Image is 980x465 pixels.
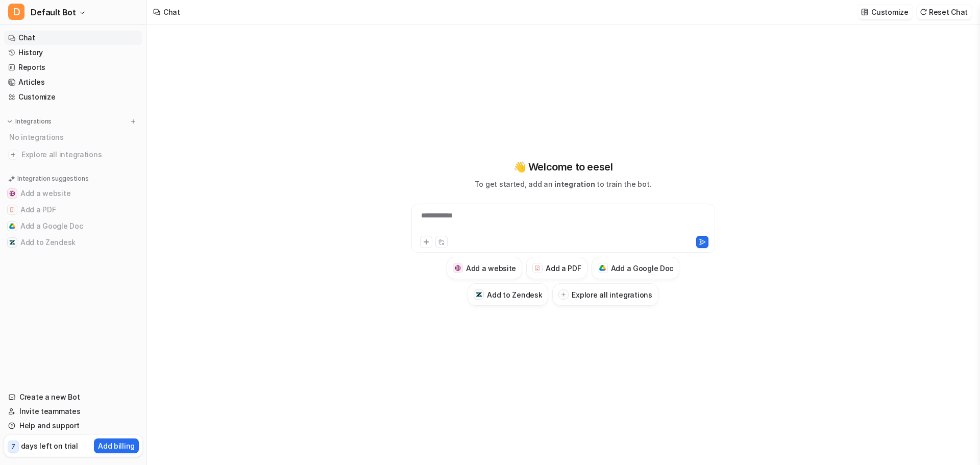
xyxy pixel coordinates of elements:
button: Reset Chat [917,5,972,19]
a: Invite teammates [4,404,142,419]
p: days left on trial [21,440,78,451]
button: Add a Google DocAdd a Google Doc [592,257,680,279]
a: Explore all integrations [4,148,142,162]
button: Integrations [4,116,55,127]
button: Add to ZendeskAdd to Zendesk [4,234,142,251]
button: Add a Google DocAdd a Google Doc [4,218,142,234]
img: Add a Google Doc [9,223,15,229]
h3: Add to Zendesk [487,289,542,300]
img: Add a Google Doc [599,265,606,271]
img: Add to Zendesk [9,239,15,246]
div: No integrations [6,129,142,145]
img: Add a website [455,265,461,272]
a: Articles [4,75,142,89]
img: reset [920,8,927,16]
h3: Add a website [466,263,516,274]
span: D [8,4,24,20]
p: 7 [11,442,15,451]
button: Add a PDFAdd a PDF [526,257,587,279]
h3: Explore all integrations [572,289,652,300]
img: explore all integrations [8,150,18,160]
button: Explore all integrations [552,283,658,306]
button: Add a PDFAdd a PDF [4,202,142,218]
button: Add billing [94,438,139,453]
button: Customize [858,5,912,19]
h3: Add a PDF [546,263,581,274]
img: Add to Zendesk [476,291,482,298]
p: Customize [871,7,908,17]
img: menu_add.svg [130,118,137,125]
img: Add a PDF [534,265,541,271]
p: To get started, add an to train the bot. [475,179,651,189]
a: History [4,45,142,60]
button: Add a websiteAdd a website [4,185,142,202]
img: Add a website [9,190,15,197]
span: Default Bot [31,5,76,19]
a: Create a new Bot [4,390,142,404]
div: Chat [163,7,180,17]
span: Explore all integrations [21,146,138,163]
a: Reports [4,60,142,75]
h3: Add a Google Doc [611,263,674,274]
button: Add a websiteAdd a website [447,257,522,279]
p: 👋 Welcome to eesel [513,159,613,175]
img: expand menu [6,118,13,125]
a: Customize [4,90,142,104]
p: Integrations [15,117,52,126]
a: Help and support [4,419,142,433]
p: Integration suggestions [17,174,88,183]
img: customize [861,8,868,16]
p: Add billing [98,440,135,451]
button: Add to ZendeskAdd to Zendesk [468,283,548,306]
img: Add a PDF [9,207,15,213]
span: integration [554,180,595,188]
a: Chat [4,31,142,45]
